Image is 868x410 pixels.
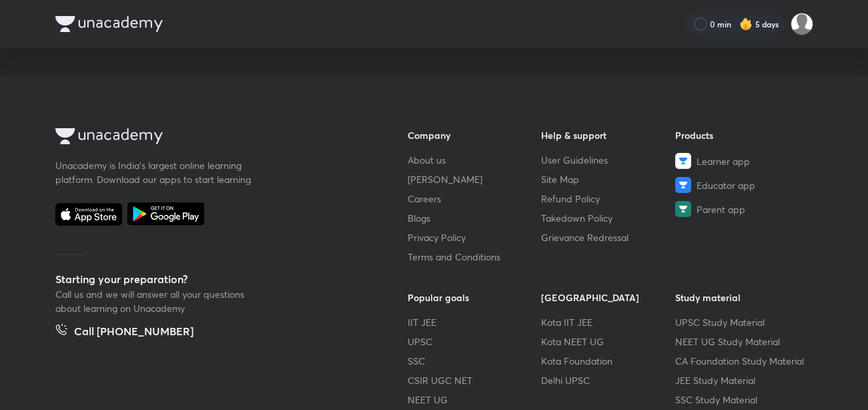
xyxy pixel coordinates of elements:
[541,315,675,329] a: Kota IIT JEE
[697,154,750,168] span: Learner app
[55,158,256,186] p: Unacademy is India’s largest online learning platform. Download our apps to start learning
[541,335,675,349] a: Kota NEET UG
[675,335,809,349] a: NEET UG Study Material
[675,290,809,304] h6: Study material
[675,153,809,169] a: Learner app
[541,290,675,304] h6: [GEOGRAPHIC_DATA]
[55,271,365,287] h5: Starting your preparation?
[55,128,365,148] a: Company Logo
[55,16,163,32] img: Company Logo
[541,373,675,387] a: Delhi UPSC
[408,335,542,349] a: UPSC
[408,172,542,186] a: [PERSON_NAME]
[408,315,542,329] a: IIT JEE
[697,178,755,192] span: Educator app
[675,393,809,407] a: SSC Study Material
[408,250,542,264] a: Terms and Conditions
[541,192,675,206] a: Refund Policy
[408,290,542,304] h6: Popular goals
[675,373,809,387] a: JEE Study Material
[408,211,542,225] a: Blogs
[541,230,675,244] a: Grievance Redressal
[408,128,542,142] h6: Company
[675,128,809,142] h6: Products
[675,354,809,368] a: CA Foundation Study Material
[74,323,193,342] h5: Call [PHONE_NUMBER]
[675,177,691,193] img: Educator app
[55,128,163,144] img: Company Logo
[675,201,691,217] img: Parent app
[408,393,542,407] a: NEET UG
[408,354,542,368] a: SSC
[541,211,675,225] a: Takedown Policy
[675,177,809,193] a: Educator app
[541,128,675,142] h6: Help & support
[697,202,745,216] span: Parent app
[408,153,542,167] a: About us
[408,192,542,206] a: Careers
[675,153,691,169] img: Learner app
[541,153,675,167] a: User Guidelines
[675,315,809,329] a: UPSC Study Material
[791,13,813,35] img: Ritesh Tiwari
[739,17,753,31] img: streak
[408,192,441,206] span: Careers
[55,287,256,315] p: Call us and we will answer all your questions about learning on Unacademy
[408,373,542,387] a: CSIR UGC NET
[541,172,675,186] a: Site Map
[55,323,193,342] a: Call [PHONE_NUMBER]
[541,354,675,368] a: Kota Foundation
[408,230,542,244] a: Privacy Policy
[675,201,809,217] a: Parent app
